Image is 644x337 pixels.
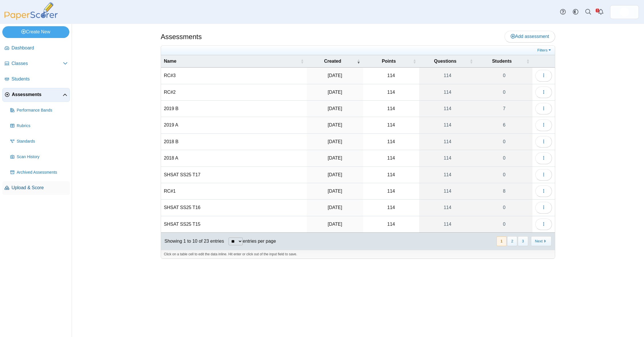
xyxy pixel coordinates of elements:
[328,205,342,210] time: Jul 9, 2025 at 3:10 PM
[8,150,70,164] a: Scan History
[419,216,476,232] a: 114
[8,135,70,148] a: Standards
[328,73,342,78] time: Jul 21, 2025 at 3:39 PM
[363,200,419,216] td: 114
[357,58,360,64] span: Created : Activate to remove sorting
[511,34,549,39] span: Add assessment
[17,170,68,175] span: Archived Assessments
[476,167,532,183] a: 0
[11,60,63,67] span: Classes
[469,58,473,64] span: Questions : Activate to sort
[476,134,532,150] a: 0
[419,84,476,100] a: 114
[328,139,342,144] time: Jul 21, 2025 at 2:58 PM
[476,183,532,199] a: 8
[328,156,342,160] time: Jul 21, 2025 at 2:47 PM
[479,58,525,64] span: Students
[328,106,342,111] time: Jul 21, 2025 at 3:19 PM
[161,134,307,150] td: 2018 B
[363,84,419,101] td: 114
[476,117,532,133] a: 6
[243,239,276,244] label: entries per page
[328,189,342,194] time: Jul 18, 2025 at 12:57 PM
[161,32,202,42] h1: Assessments
[419,68,476,84] a: 114
[2,2,60,20] img: PaperScorer
[8,104,70,117] a: Performance Bands
[363,167,419,183] td: 114
[505,31,555,42] a: Add assessment
[526,58,530,64] span: Students : Activate to sort
[413,58,416,64] span: Points : Activate to sort
[476,84,532,100] a: 0
[164,58,299,64] span: Name
[496,236,551,246] nav: pagination
[595,6,607,18] a: Alerts
[531,236,551,246] button: Next
[476,200,532,216] a: 0
[419,117,476,133] a: 114
[476,150,532,166] a: 0
[419,150,476,166] a: 114
[518,236,528,246] button: 3
[17,154,68,160] span: Scan History
[419,134,476,150] a: 114
[161,68,307,84] td: RC#3
[363,68,419,84] td: 114
[419,183,476,199] a: 114
[536,47,553,53] a: Filters
[610,5,639,19] a: ps.cRz8zCdsP4LbcP2q
[419,200,476,216] a: 114
[310,58,356,64] span: Created
[161,183,307,200] td: RC#1
[161,101,307,117] td: 2019 B
[2,181,70,195] a: Upload & Score
[161,200,307,216] td: SHSAT SS25 T16
[17,139,68,144] span: Standards
[419,167,476,183] a: 114
[328,172,342,177] time: Jul 21, 2025 at 2:39 PM
[11,76,68,82] span: Students
[11,45,68,51] span: Dashboard
[620,7,629,17] span: d&k prep prep
[620,7,629,17] img: ps.cRz8zCdsP4LbcP2q
[366,58,412,64] span: Points
[17,108,68,113] span: Performance Bands
[476,68,532,84] a: 0
[161,216,307,233] td: SHSAT SS25 T15
[328,122,342,127] time: Jul 21, 2025 at 3:07 PM
[422,58,469,64] span: Questions
[2,57,70,71] a: Classes
[328,222,342,227] time: Jul 9, 2025 at 2:58 PM
[161,150,307,166] td: 2018 A
[2,88,70,102] a: Assessments
[8,119,70,133] a: Rubrics
[497,236,507,246] button: 1
[363,216,419,233] td: 114
[363,183,419,200] td: 114
[300,58,304,64] span: Name : Activate to sort
[8,166,70,179] a: Archived Assessments
[476,101,532,117] a: 7
[161,167,307,183] td: SHSAT SS25 T17
[476,216,532,232] a: 0
[419,101,476,117] a: 114
[2,41,70,55] a: Dashboard
[363,117,419,133] td: 114
[507,236,517,246] button: 2
[161,117,307,133] td: 2019 A
[12,91,63,98] span: Assessments
[2,72,70,86] a: Students
[161,250,555,259] div: Click on a table cell to edit the data inline. Hit enter or click out of the input field to save.
[161,84,307,101] td: RC#2
[363,134,419,150] td: 114
[363,101,419,117] td: 114
[328,90,342,95] time: Jul 21, 2025 at 3:30 PM
[363,150,419,166] td: 114
[161,233,224,250] div: Showing 1 to 10 of 23 entries
[11,185,68,191] span: Upload & Score
[2,16,60,21] a: PaperScorer
[17,123,68,129] span: Rubrics
[2,26,69,38] a: Create New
